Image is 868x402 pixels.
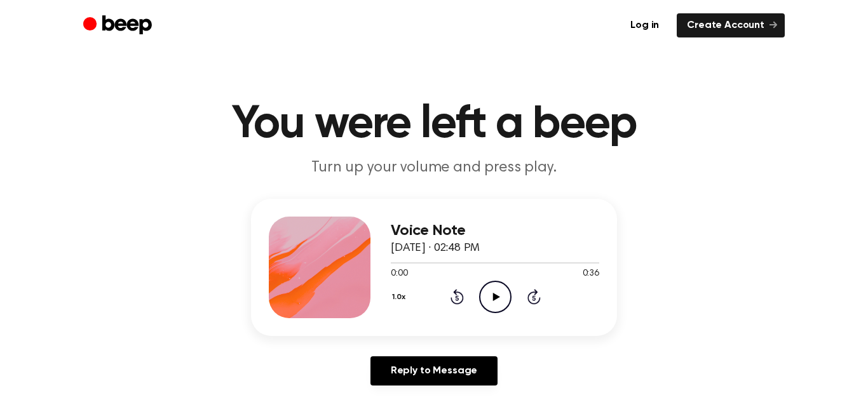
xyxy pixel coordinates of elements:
h3: Voice Note [391,222,599,239]
button: 1.0x [391,286,410,308]
span: 0:36 [583,267,599,281]
p: Turn up your volume and press play. [190,157,678,178]
a: Log in [620,13,669,37]
h1: You were left a beep [109,102,759,147]
a: Create Account [677,13,785,37]
span: 0:00 [391,267,407,281]
span: [DATE] · 02:48 PM [391,243,480,254]
a: Reply to Message [370,356,498,385]
a: Beep [83,13,155,38]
